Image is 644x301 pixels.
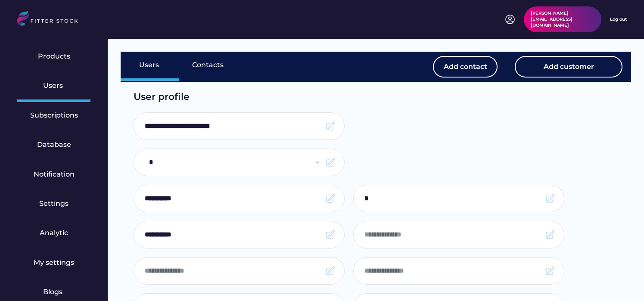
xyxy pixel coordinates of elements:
[192,60,224,70] div: Contacts
[38,52,70,61] div: Products
[134,90,545,104] div: User profile
[325,230,336,240] img: Frame.svg
[325,193,336,204] img: Frame.svg
[43,81,65,90] div: Users
[40,228,68,238] div: Analytic
[608,267,635,292] iframe: chat widget
[43,287,65,297] div: Blogs
[545,193,555,204] img: Frame.svg
[515,56,622,78] button: Add customer
[545,230,555,240] img: Frame.svg
[37,140,71,149] div: Database
[30,111,78,120] div: Subscriptions
[34,258,74,267] div: My settings
[139,60,161,70] div: Users
[34,170,75,179] div: Notification
[531,10,594,28] div: [PERSON_NAME][EMAIL_ADDRESS][DOMAIN_NAME]
[39,199,68,208] div: Settings
[505,14,515,25] img: profile-circle.svg
[325,266,336,276] img: Frame.svg
[610,16,627,22] div: Log out
[325,157,336,168] img: Frame.svg
[17,11,85,28] img: LOGO.svg
[325,121,336,131] img: Frame.svg
[545,266,555,276] img: Frame.svg
[433,56,498,78] button: Add contact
